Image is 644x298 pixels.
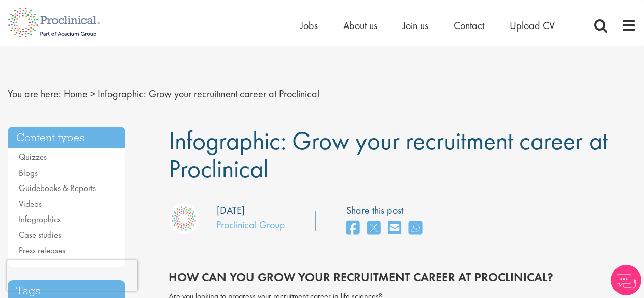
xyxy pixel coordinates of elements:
img: Chatbot [611,265,641,295]
a: Guidebooks & Reports [19,182,96,194]
a: Upload CV [510,19,555,32]
a: Videos [19,198,42,209]
a: share on whats app [409,218,422,239]
img: Proclinical Group [169,203,199,234]
a: breadcrumb link [64,87,88,100]
a: share on twitter [367,218,380,239]
a: Join us [403,19,428,32]
a: share on facebook [346,218,359,239]
a: Contact [454,19,484,32]
span: > [90,87,95,100]
a: Infographics [19,213,61,225]
a: Proclinical Group [216,218,285,231]
a: About us [343,19,377,32]
a: Press releases [19,245,65,256]
a: Case studies [19,229,61,240]
iframe: reCAPTCHA [7,260,137,291]
a: Blogs [19,167,38,178]
h3: Content types [8,127,125,149]
span: Infographic: Grow your recruitment career at Proclinical [169,124,608,185]
label: Share this post [346,203,427,218]
a: share on email [388,218,401,239]
span: HOW Can you grow your recruitment career at proclinical? [169,269,553,285]
span: You are here: [8,87,61,100]
a: Jobs [300,19,318,32]
span: Infographic: Grow your recruitment career at Proclinical [98,87,319,100]
a: Quizzes [19,151,47,162]
div: [DATE] [217,203,245,218]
